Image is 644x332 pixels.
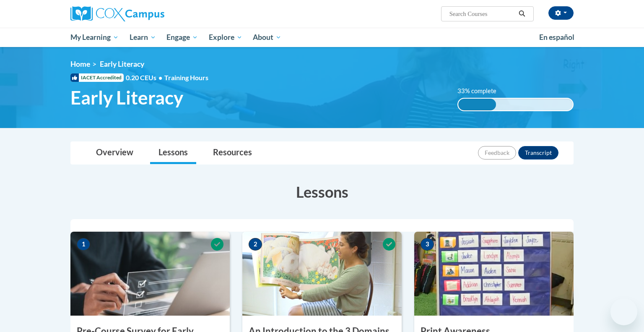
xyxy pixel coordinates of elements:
[253,32,281,42] span: About
[70,60,90,68] a: Home
[70,181,574,202] h3: Lessons
[610,298,637,325] iframe: Button to launch messaging window
[518,146,558,159] button: Transcript
[516,9,528,19] button: Search
[551,278,568,295] iframe: Close message
[70,32,119,42] span: My Learning
[248,28,287,47] a: About
[164,73,208,81] span: Training Hours
[65,28,124,47] a: My Learning
[124,28,161,47] a: Learn
[58,28,586,47] div: Main menu
[88,142,142,164] a: Overview
[539,33,574,42] span: En español
[205,142,260,164] a: Resources
[458,99,496,110] div: 33% complete
[100,60,144,68] span: Early Literacy
[77,238,90,251] span: 1
[166,32,198,42] span: Engage
[242,232,402,316] img: Course Image
[548,6,574,20] button: Account Settings
[70,6,230,21] a: Cox Campus
[70,86,183,109] span: Early Literacy
[70,6,164,21] img: Cox Campus
[478,146,516,159] button: Feedback
[158,73,162,81] span: •
[209,32,242,42] span: Explore
[70,232,230,316] img: Course Image
[457,86,506,96] label: 33% complete
[130,32,156,42] span: Learn
[414,232,574,316] img: Course Image
[249,238,262,251] span: 2
[203,28,248,47] a: Explore
[70,73,124,82] span: IACET Accredited
[161,28,203,47] a: Engage
[126,73,164,82] span: 0.20 CEUs
[150,142,196,164] a: Lessons
[534,29,580,46] a: En español
[449,9,516,19] input: Search Courses
[421,238,434,251] span: 3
